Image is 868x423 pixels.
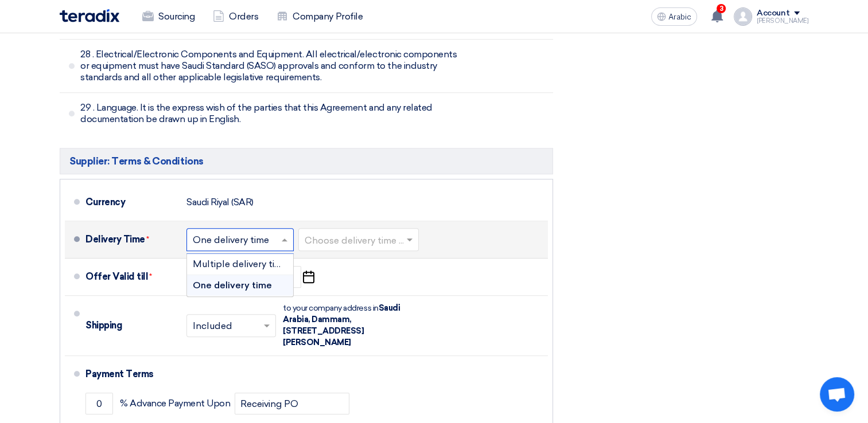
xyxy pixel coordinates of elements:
[85,234,145,245] font: Delivery Time
[734,7,752,26] img: profile_test.png
[85,361,534,388] div: Payment Terms
[757,9,789,18] div: Account
[717,4,726,13] span: 3
[283,303,400,347] font: to your company address in
[85,393,113,414] input: payment-term-1
[229,10,258,23] font: Orders
[158,10,194,23] font: Sourcing
[668,13,691,21] span: Arabic
[651,7,697,26] button: Arabic
[757,18,808,24] div: [PERSON_NAME]
[80,49,458,83] span: 28 . Electrical/Electronic Components and Equipment. All electrical/electronic components or equi...
[204,4,267,29] a: Orders
[193,258,292,269] span: Multiple delivery times
[85,189,177,216] div: Currency
[820,377,854,412] a: Open chat
[120,398,230,409] span: % Advance Payment Upon
[293,10,363,23] font: Company Profile
[235,393,349,414] input: payment-term-2
[193,280,272,291] span: One delivery time
[60,9,119,22] img: Teradix logo
[85,271,148,283] font: Offer Valid till
[80,102,458,125] span: 29 . Language. It is the express wish of the parties that this Agreement and any related document...
[85,312,177,339] div: Shipping
[133,4,204,29] a: Sourcing
[60,148,553,174] h5: Supplier: Terms & Conditions
[186,191,254,213] div: Saudi Riyal (SAR)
